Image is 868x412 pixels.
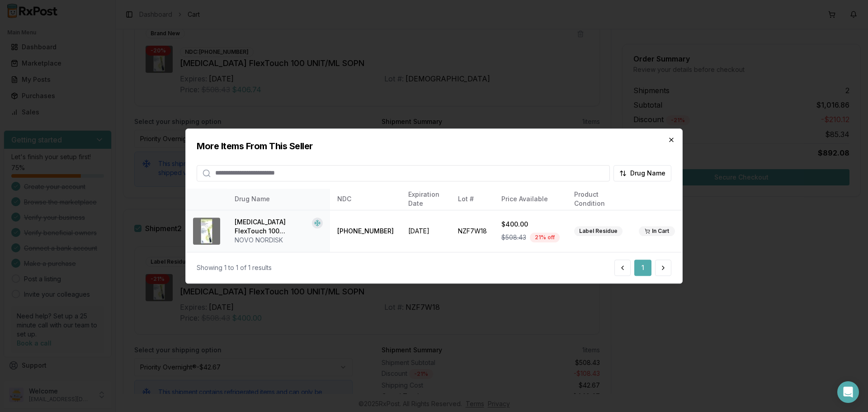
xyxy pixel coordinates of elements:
div: In Cart [639,226,675,236]
th: Product Condition [567,189,632,210]
button: 1 [634,260,651,276]
th: Expiration Date [401,189,451,210]
div: NOVO NORDISK [235,236,323,245]
th: Price Available [494,189,567,210]
div: Showing 1 to 1 of 1 results [197,263,272,272]
h2: More Items From This Seller [197,140,671,152]
span: Drug Name [630,169,665,178]
img: Tresiba FlexTouch 100 UNIT/ML SOPN [193,218,220,245]
td: [DATE] [401,210,451,252]
div: 21 % off [530,232,560,242]
th: Lot # [451,189,494,210]
span: $508.43 [501,233,526,242]
td: NZF7W18 [451,210,494,252]
div: Label Residue [574,226,623,236]
div: $400.00 [501,220,560,229]
th: Drug Name [227,189,330,210]
button: Drug Name [613,165,671,181]
div: [MEDICAL_DATA] FlexTouch 100 UNIT/ML SOPN [235,218,308,236]
td: [PHONE_NUMBER] [330,210,401,252]
th: NDC [330,189,401,210]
